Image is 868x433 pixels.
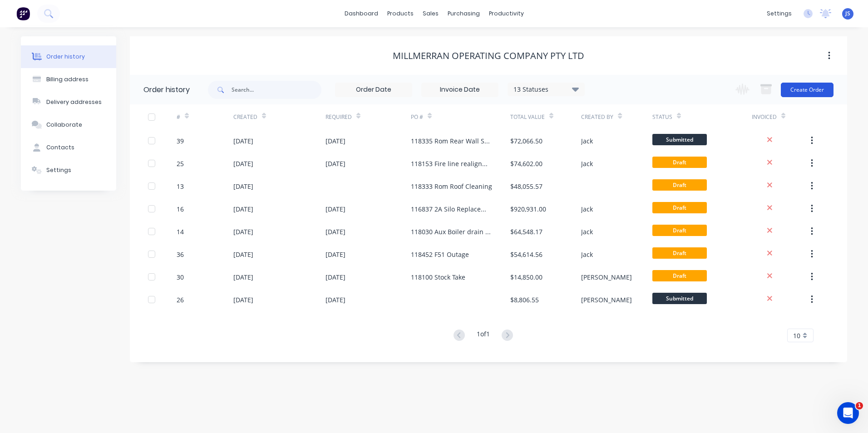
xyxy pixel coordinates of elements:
[510,159,542,168] div: $74,602.00
[411,250,469,259] div: 118452 F51 Outage
[233,295,253,305] div: [DATE]
[508,84,584,94] div: 13 Statuses
[652,270,707,281] span: Draft
[21,45,116,68] button: Order history
[510,204,546,214] div: $920,931.00
[411,113,423,121] div: PO #
[652,293,707,304] span: Submitted
[177,136,184,146] div: 39
[510,104,581,129] div: Total Value
[652,225,707,236] span: Draft
[46,121,82,129] div: Collaborate
[46,75,89,84] div: Billing address
[21,136,116,159] button: Contacts
[837,402,859,424] iframe: Intercom live chat
[177,204,184,214] div: 16
[16,7,30,20] img: Factory
[781,83,833,97] button: Create Order
[581,104,652,129] div: Created By
[652,179,707,191] span: Draft
[581,227,593,236] div: Jack
[177,159,184,168] div: 25
[411,136,492,146] div: 118335 Rom Rear Wall Sheeting
[233,204,253,214] div: [DATE]
[845,10,850,18] span: JS
[484,7,528,20] div: productivity
[652,247,707,259] span: Draft
[411,227,492,236] div: 118030 Aux Boiler drain line
[793,331,800,340] span: 10
[581,272,632,282] div: [PERSON_NAME]
[233,250,253,259] div: [DATE]
[21,68,116,91] button: Billing address
[752,113,777,121] div: Invoiced
[411,272,465,282] div: 118100 Stock Take
[510,272,542,282] div: $14,850.00
[177,182,184,191] div: 13
[393,50,584,61] div: Millmerran Operating Company Pty Ltd
[443,7,484,20] div: purchasing
[177,295,184,305] div: 26
[143,84,190,95] div: Order history
[46,143,74,152] div: Contacts
[856,402,863,409] span: 1
[581,250,593,259] div: Jack
[232,81,321,99] input: Search...
[418,7,443,20] div: sales
[233,159,253,168] div: [DATE]
[325,159,345,168] div: [DATE]
[581,136,593,146] div: Jack
[581,159,593,168] div: Jack
[762,7,796,20] div: settings
[335,83,412,97] input: Order Date
[422,83,498,97] input: Invoice Date
[652,134,707,145] span: Submitted
[177,272,184,282] div: 30
[325,227,345,236] div: [DATE]
[325,250,345,259] div: [DATE]
[325,113,352,121] div: Required
[21,159,116,182] button: Settings
[411,104,510,129] div: PO #
[652,157,707,168] span: Draft
[652,202,707,213] span: Draft
[21,113,116,136] button: Collaborate
[325,136,345,146] div: [DATE]
[411,159,492,168] div: 118153 Fire line realignment
[233,104,325,129] div: Created
[233,272,253,282] div: [DATE]
[177,250,184,259] div: 36
[652,113,672,121] div: Status
[581,295,632,305] div: [PERSON_NAME]
[233,113,257,121] div: Created
[510,295,539,305] div: $8,806.55
[752,104,809,129] div: Invoiced
[510,182,542,191] div: $48,055.57
[325,104,411,129] div: Required
[510,227,542,236] div: $64,548.17
[411,182,492,191] div: 118333 Rom Roof Cleaning
[46,166,71,174] div: Settings
[411,204,492,214] div: 116837 2A Silo Replacement
[510,250,542,259] div: $54,614.56
[177,113,180,121] div: #
[581,204,593,214] div: Jack
[477,329,490,342] div: 1 of 1
[340,7,383,20] a: dashboard
[233,136,253,146] div: [DATE]
[177,104,233,129] div: #
[21,91,116,113] button: Delivery addresses
[581,113,613,121] div: Created By
[233,182,253,191] div: [DATE]
[325,204,345,214] div: [DATE]
[510,113,545,121] div: Total Value
[233,227,253,236] div: [DATE]
[652,104,752,129] div: Status
[46,98,102,106] div: Delivery addresses
[177,227,184,236] div: 14
[46,53,85,61] div: Order history
[325,272,345,282] div: [DATE]
[510,136,542,146] div: $72,066.50
[325,295,345,305] div: [DATE]
[383,7,418,20] div: products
